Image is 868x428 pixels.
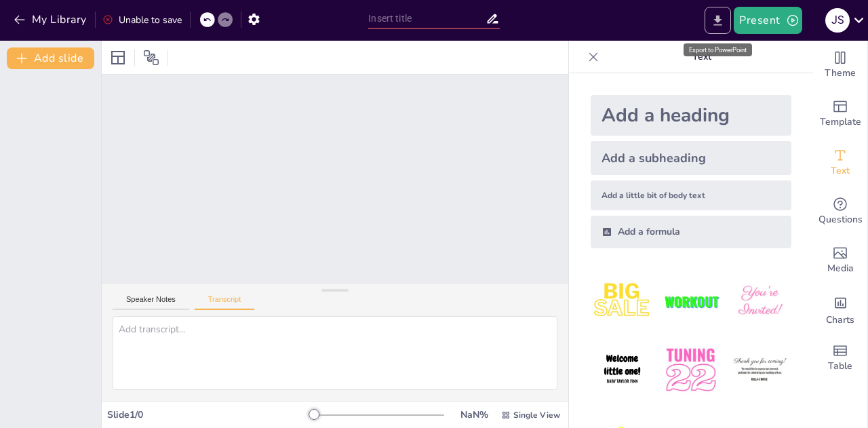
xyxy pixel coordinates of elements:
[591,216,791,248] div: Add a formula
[826,313,854,328] span: Charts
[107,408,314,421] div: Slide 1 / 0
[825,8,850,33] div: J S
[102,14,182,26] div: Unable to save
[813,334,867,383] div: Add a table
[107,47,129,69] div: Layout
[591,95,791,136] div: Add a heading
[7,47,94,69] button: Add slide
[825,7,850,34] button: J S
[818,212,863,227] span: Questions
[813,41,867,90] div: Change the overall theme
[458,408,490,421] div: NaN %
[828,359,852,374] span: Table
[813,138,867,187] div: Add text boxes
[705,7,731,34] button: Export to PowerPoint
[659,338,722,402] img: 5.jpeg
[728,270,791,333] img: 3.jpeg
[591,180,791,210] div: Add a little bit of body text
[734,7,802,34] button: Present
[659,270,722,333] img: 2.jpeg
[813,187,867,236] div: Get real-time input from your audience
[591,338,654,402] img: 4.jpeg
[831,163,850,178] span: Text
[113,295,189,310] button: Speaker Notes
[368,9,485,28] input: Insert title
[195,295,255,310] button: Transcript
[827,261,854,276] span: Media
[813,236,867,285] div: Add images, graphics, shapes or video
[604,41,800,73] p: Text
[143,50,159,66] span: Position
[825,66,856,81] span: Theme
[513,410,560,421] span: Single View
[820,115,861,130] span: Template
[813,285,867,334] div: Add charts and graphs
[10,9,92,31] button: My Library
[591,141,791,175] div: Add a subheading
[813,90,867,138] div: Add ready made slides
[591,270,654,333] img: 1.jpeg
[728,338,791,402] img: 6.jpeg
[684,43,752,56] div: Export to PowerPoint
